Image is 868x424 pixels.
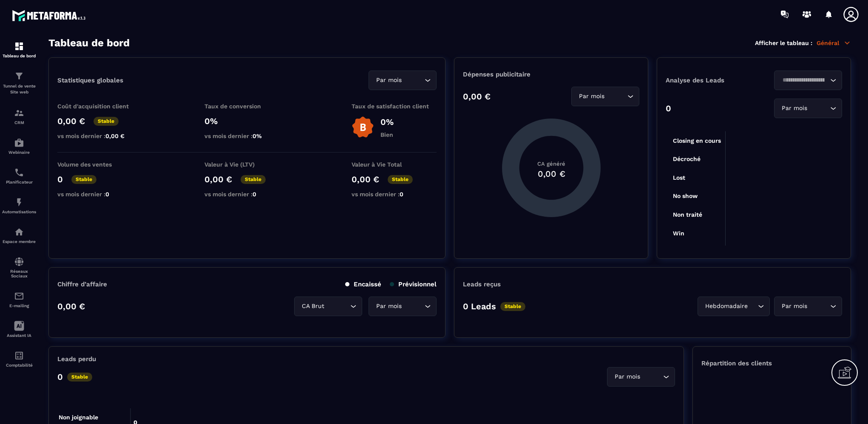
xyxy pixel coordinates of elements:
[380,117,394,127] p: 0%
[300,302,326,311] span: CA Brut
[673,174,685,181] tspan: Lost
[14,108,24,118] img: formation
[673,211,702,218] tspan: Non traité
[463,91,491,102] p: 0,00 €
[57,301,85,311] p: 0,00 €
[57,76,123,84] p: Statistiques globales
[673,155,701,162] tspan: Décroché
[352,161,437,168] p: Valeur à Vie Total
[571,87,639,106] div: Search for option
[774,99,842,118] div: Search for option
[14,41,24,51] img: formation
[204,174,232,184] p: 0,00 €
[59,414,98,421] tspan: Non joignable
[673,192,698,199] tspan: No show
[12,8,88,23] img: logo
[94,117,119,126] p: Stable
[374,76,403,85] span: Par mois
[642,372,661,382] input: Search for option
[463,301,496,311] p: 0 Leads
[2,102,36,131] a: formationformationCRM
[241,175,266,184] p: Stable
[252,133,262,139] span: 0%
[14,291,24,301] img: email
[388,175,413,184] p: Stable
[809,302,828,311] input: Search for option
[57,103,142,110] p: Coût d'acquisition client
[817,39,851,47] p: Général
[57,280,107,288] p: Chiffre d’affaire
[2,314,36,344] a: Assistant IA
[105,191,109,198] span: 0
[2,363,36,367] p: Comptabilité
[352,103,437,110] p: Taux de satisfaction client
[204,191,289,198] p: vs mois dernier :
[204,103,289,110] p: Taux de conversion
[57,372,63,382] p: 0
[390,280,437,288] p: Prévisionnel
[701,359,842,367] p: Répartition des clients
[2,239,36,244] p: Espace membre
[2,120,36,125] p: CRM
[57,116,85,126] p: 0,00 €
[252,191,256,198] span: 0
[14,167,24,178] img: scheduler
[57,355,96,363] p: Leads perdu
[774,71,842,90] div: Search for option
[673,137,721,144] tspan: Closing en cours
[105,133,125,139] span: 0,00 €
[352,116,374,139] img: b-badge-o.b3b20ee6.svg
[403,302,423,311] input: Search for option
[703,302,749,311] span: Hebdomadaire
[48,37,130,49] h3: Tableau de bord
[2,54,36,58] p: Tableau de bord
[204,133,289,139] p: vs mois dernier :
[666,103,671,113] p: 0
[2,344,36,374] a: accountantaccountantComptabilité
[780,302,809,311] span: Par mois
[673,230,684,237] tspan: Win
[463,71,639,78] p: Dépenses publicitaire
[67,373,92,382] p: Stable
[500,302,525,311] p: Stable
[2,150,36,155] p: Webinaire
[403,76,423,85] input: Search for option
[780,104,809,113] span: Par mois
[57,174,63,184] p: 0
[2,269,36,278] p: Réseaux Sociaux
[204,116,289,126] p: 0%
[2,180,36,184] p: Planificateur
[2,285,36,314] a: emailemailE-mailing
[2,209,36,214] p: Automatisations
[2,65,36,102] a: formationformationTunnel de vente Site web
[755,40,812,46] p: Afficher le tableau :
[57,133,142,139] p: vs mois dernier :
[204,161,289,168] p: Valeur à Vie (LTV)
[2,191,36,220] a: automationsautomationsAutomatisations
[374,302,403,311] span: Par mois
[326,302,348,311] input: Search for option
[698,297,770,316] div: Search for option
[666,76,754,84] p: Analyse des Leads
[613,372,642,382] span: Par mois
[2,35,36,65] a: formationformationTableau de bord
[2,250,36,285] a: social-networksocial-networkRéseaux Sociaux
[294,297,362,316] div: Search for option
[369,71,437,90] div: Search for option
[400,191,403,198] span: 0
[606,92,625,101] input: Search for option
[2,161,36,191] a: schedulerschedulerPlanificateur
[749,302,756,311] input: Search for option
[463,280,501,288] p: Leads reçus
[774,297,842,316] div: Search for option
[14,227,24,237] img: automations
[577,92,606,101] span: Par mois
[14,257,24,267] img: social-network
[14,351,24,361] img: accountant
[352,174,379,184] p: 0,00 €
[345,280,381,288] p: Encaissé
[57,191,142,198] p: vs mois dernier :
[71,175,96,184] p: Stable
[607,367,675,387] div: Search for option
[2,220,36,250] a: automationsautomationsEspace membre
